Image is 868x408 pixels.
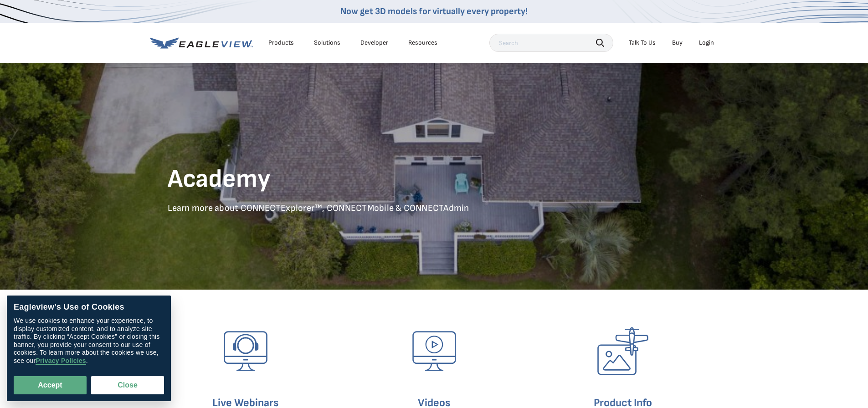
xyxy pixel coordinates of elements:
div: Solutions [314,39,340,47]
h1: Academy [168,163,701,195]
div: Products [268,39,294,47]
div: We use cookies to enhance your experience, to display customized content, and to analyze site tra... [14,317,164,365]
button: Accept [14,376,87,394]
input: Search [489,34,613,52]
p: Learn more about CONNECTExplorer™, CONNECTMobile & CONNECTAdmin [168,203,701,214]
a: Developer [360,39,388,47]
a: Now get 3D models for virtually every property! [340,6,528,17]
div: Eagleview’s Use of Cookies [14,302,164,312]
a: Buy [672,39,683,47]
div: Talk To Us [629,39,656,47]
a: Privacy Policies [36,357,86,365]
button: Close [91,376,164,394]
div: Resources [408,39,437,47]
div: Login [699,39,714,47]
